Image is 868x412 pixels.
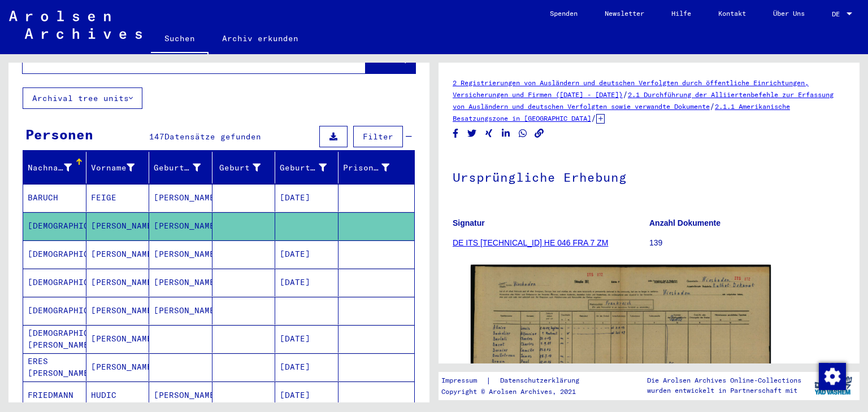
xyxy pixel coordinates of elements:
[819,363,846,390] img: Zustimmung ändern
[9,11,142,39] img: Arolsen_neg.svg
[466,126,478,141] button: Share on Twitter
[441,375,486,387] a: Impressum
[649,218,721,227] b: Anzahl Dokumente
[441,375,593,387] div: |
[338,152,415,183] mat-header-cell: Prisoner #
[217,159,275,177] div: Geburt‏
[23,297,86,325] mat-cell: [DEMOGRAPHIC_DATA]
[275,152,338,183] mat-header-cell: Geburtsdatum
[149,382,212,409] mat-cell: [PERSON_NAME]
[23,325,86,353] mat-cell: [DEMOGRAPHIC_DATA][PERSON_NAME]
[280,159,341,177] div: Geburtsdatum
[86,353,150,381] mat-cell: [PERSON_NAME]
[164,132,261,142] span: Datensätze gefunden
[647,375,801,385] p: Die Arolsen Archives Online-Collections
[275,184,338,212] mat-cell: [DATE]
[28,162,72,174] div: Nachname
[149,152,212,183] mat-header-cell: Geburtsname
[23,212,86,240] mat-cell: [DEMOGRAPHIC_DATA]
[812,371,854,400] img: yv_logo.png
[86,297,150,325] mat-cell: [PERSON_NAME]
[86,152,150,183] mat-header-cell: Vorname
[450,126,462,141] button: Share on Facebook
[363,132,393,142] span: Filter
[25,124,93,144] div: Personen
[280,162,327,174] div: Geburtsdatum
[453,90,834,111] a: 2.1 Durchführung der Alliiertenbefehle zur Erfassung von Ausländern und deutschen Verfolgten sowi...
[491,375,593,387] a: Datenschutzerklärung
[710,101,715,111] span: /
[86,269,150,296] mat-cell: [PERSON_NAME]
[86,325,150,353] mat-cell: [PERSON_NAME]
[149,132,164,142] span: 147
[500,126,512,141] button: Share on LinkedIn
[832,10,844,18] span: DE
[647,385,801,396] p: wurden entwickelt in Partnerschaft mit
[91,159,149,177] div: Vorname
[343,162,390,174] div: Prisoner #
[23,152,86,183] mat-header-cell: Nachname
[28,159,86,177] div: Nachname
[23,269,86,296] mat-cell: [DEMOGRAPHIC_DATA]
[275,269,338,296] mat-cell: [DATE]
[217,162,261,174] div: Geburt‏
[149,297,212,325] mat-cell: [PERSON_NAME]
[517,126,529,141] button: Share on WhatsApp
[149,212,212,240] mat-cell: [PERSON_NAME]
[275,325,338,353] mat-cell: [DATE]
[23,87,142,109] button: Archival tree units
[212,152,276,183] mat-header-cell: Geburt‏
[149,269,212,296] mat-cell: [PERSON_NAME]
[86,212,150,240] mat-cell: [PERSON_NAME]
[86,382,150,409] mat-cell: HUDIC
[23,382,86,409] mat-cell: FRIEDMANN
[86,240,150,268] mat-cell: [PERSON_NAME]
[149,240,212,268] mat-cell: [PERSON_NAME]
[86,184,150,212] mat-cell: FEIGE
[591,113,596,123] span: /
[209,25,312,52] a: Archiv erkunden
[533,126,545,141] button: Copy link
[154,159,215,177] div: Geburtsname
[441,387,593,397] p: Copyright © Arolsen Archives, 2021
[623,89,628,99] span: /
[453,238,608,247] a: DE ITS [TECHNICAL_ID] HE 046 FRA 7 ZM
[353,126,403,147] button: Filter
[151,25,209,54] a: Suchen
[275,382,338,409] mat-cell: [DATE]
[154,162,201,174] div: Geburtsname
[275,240,338,268] mat-cell: [DATE]
[483,126,495,141] button: Share on Xing
[453,151,845,201] h1: Ursprüngliche Erhebung
[23,353,86,381] mat-cell: ERES [PERSON_NAME]
[149,184,212,212] mat-cell: [PERSON_NAME]
[649,237,845,249] p: 139
[275,353,338,381] mat-cell: [DATE]
[453,78,809,99] a: 2 Registrierungen von Ausländern und deutschen Verfolgten durch öffentliche Einrichtungen, Versic...
[343,159,404,177] div: Prisoner #
[23,184,86,212] mat-cell: BARUCH
[23,240,86,268] mat-cell: [DEMOGRAPHIC_DATA]
[91,162,135,174] div: Vorname
[453,218,485,227] b: Signatur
